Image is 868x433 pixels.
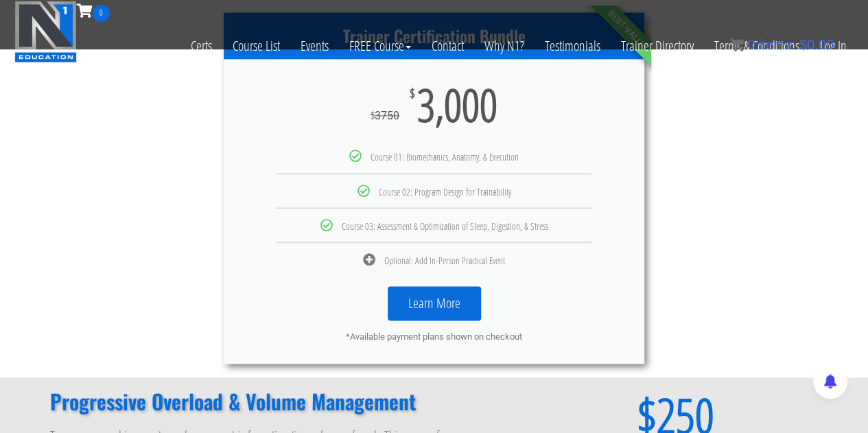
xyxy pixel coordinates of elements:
[379,185,511,198] span: Course 02: Program Design for Trainability
[421,22,474,70] a: Contact
[810,22,857,70] a: Log In
[474,22,535,70] a: Why N1?
[222,22,290,70] a: Course List
[611,22,704,70] a: Trainer Directory
[388,286,481,320] a: Learn More
[371,109,399,122] div: 3750
[799,37,807,52] span: $
[410,86,415,100] span: $
[704,22,810,70] a: Terms & Conditions
[180,22,222,70] a: Certs
[371,150,519,163] span: Course 01: Biomechanics, Anatomy, & Execution
[730,37,834,52] a: 0 items: $0.00
[50,391,506,412] h2: Progressive Overload & Volume Management
[384,254,505,267] span: Optional: Add In-Person Practical Event
[730,38,744,51] img: icon11.png
[371,108,375,123] span: $
[417,86,497,122] span: 3,000
[14,1,77,62] img: n1-education
[342,220,548,233] span: Course 03: Assessment & Optimization of Sleep, Digestion, & Stress
[77,1,110,20] a: 0
[759,37,795,52] span: items:
[747,37,755,52] span: 0
[244,331,624,343] div: *Available payment plans shown on checkout
[799,37,834,52] bdi: 0.00
[290,22,339,70] a: Events
[535,22,611,70] a: Testimonials
[93,5,110,22] span: 0
[339,22,421,70] a: FREE Course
